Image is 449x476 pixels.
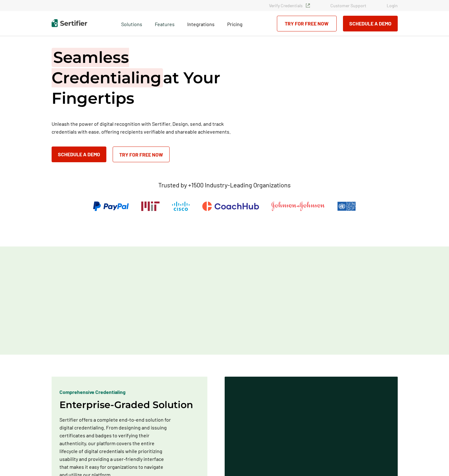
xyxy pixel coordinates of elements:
span: Solutions [121,19,142,27]
a: Customer Support [330,3,366,8]
a: Integrations [187,19,215,27]
p: Unleash the power of digital recognition with Sertifier. Design, send, and track credentials with... [52,120,240,136]
img: CoachHub [202,202,259,211]
a: Pricing [227,19,243,27]
a: Try for Free Now [277,16,337,31]
p: Trusted by +1500 Industry-Leading Organizations [158,181,291,189]
img: UNDP [337,202,356,211]
img: PayPal [93,202,129,211]
span: Seamless Credentialing [52,48,163,87]
h2: Enterprise-Graded Solution [59,399,193,411]
img: Sertifier | Digital Credentialing Platform [52,19,87,27]
p: Comprehensive Credentialing [59,388,126,396]
span: Integrations [187,21,215,27]
span: Features [155,19,175,27]
a: Try for Free Now [113,147,170,162]
img: Cisco [172,202,190,211]
a: Login [387,3,398,8]
img: Verified [306,3,310,8]
a: Verify Credentials [269,3,310,8]
h1: at Your Fingertips [52,47,240,108]
img: Massachusetts Institute of Technology [141,202,160,211]
span: Pricing [227,21,243,27]
img: Johnson & Johnson [272,202,324,211]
